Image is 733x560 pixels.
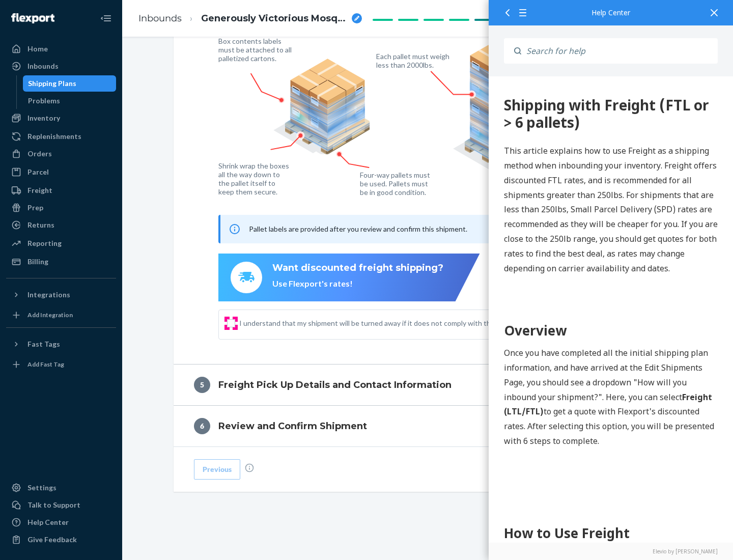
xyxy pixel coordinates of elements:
div: Home [27,44,48,54]
figcaption: Shrink wrap the boxes all the way down to the pallet itself to keep them secure. [218,161,291,196]
div: Reporting [27,238,62,248]
div: Returns [27,220,54,230]
a: Shipping Plans [23,75,117,92]
div: Use Flexport's rates! [272,278,443,290]
a: Returns [6,217,116,233]
div: Settings [27,483,57,493]
a: Parcel [6,164,116,180]
h4: Review and Confirm Shipment [218,419,367,433]
div: Give Feedback [27,535,77,545]
span: I understand that my shipment will be turned away if it does not comply with the above guidelines. [239,318,629,328]
span: Generously Victorious Mosquito [201,12,348,25]
h1: Overview [15,244,229,264]
div: Want discounted freight shipping? [272,262,443,275]
a: Problems [23,93,117,109]
a: Inventory [6,110,116,126]
button: 5Freight Pick Up Details and Contact Information [174,365,683,405]
a: Reporting [6,235,116,251]
img: Flexport logo [11,13,54,23]
div: 5 [194,377,210,393]
figcaption: Box contents labels must be attached to all palletized cartons. [218,37,294,63]
a: Replenishments [6,128,116,145]
p: This article explains how to use Freight as a shipping method when inbounding your inventory. Fre... [15,67,229,199]
a: Add Integration [6,307,116,323]
div: Problems [28,96,60,106]
a: Prep [6,200,116,216]
div: Add Fast Tag [27,360,64,369]
a: Settings [6,480,116,496]
p: Once you have completed all the initial shipping plan information, and have arrived at the Edit S... [15,269,229,372]
button: Integrations [6,287,116,303]
div: Inventory [27,113,60,123]
button: 6Review and Confirm Shipment [174,406,683,446]
div: Talk to Support [27,500,80,510]
div: Prep [27,203,43,213]
a: Home [6,41,116,57]
h2: Step 1: Boxes and Labels [15,477,229,495]
a: Inbounds [138,13,182,24]
div: 6 [194,418,210,434]
div: Freight [27,185,52,195]
div: Shipping Plans [28,78,76,89]
figcaption: Four-way pallets must be used. Pallets must be in good condition. [360,171,431,197]
div: Integrations [27,290,70,300]
input: I understand that my shipment will be turned away if it does not comply with the above guidelines. [227,319,235,327]
input: Search [521,38,718,64]
a: Inbounds [6,58,116,74]
a: Billing [6,254,116,270]
button: Previous [194,459,240,480]
a: Freight [6,182,116,199]
figcaption: Each pallet must weigh less than 2000lbs. [376,52,452,69]
div: Orders [27,149,52,159]
button: Close Navigation [96,8,116,29]
button: Fast Tags [6,336,116,352]
div: Help Center [27,517,69,527]
button: Give Feedback [6,531,116,548]
a: Add Fast Tag [6,356,116,373]
div: Fast Tags [27,339,60,349]
h4: Freight Pick Up Details and Contact Information [218,378,452,391]
a: Talk to Support [6,497,116,513]
div: Add Integration [27,311,73,319]
div: Replenishments [27,131,81,142]
div: Billing [27,257,48,267]
a: Orders [6,146,116,162]
div: 360 Shipping with Freight (FTL or > 6 pallets) [15,20,229,54]
div: Help Center [504,9,718,16]
span: Pallet labels are provided after you review and confirm this shipment. [249,225,467,233]
a: Help Center [6,514,116,530]
div: Inbounds [27,61,59,71]
div: Parcel [27,167,49,177]
a: Elevio by [PERSON_NAME] [504,548,718,555]
h1: How to Use Freight [15,447,229,467]
ol: breadcrumbs [130,4,370,34]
